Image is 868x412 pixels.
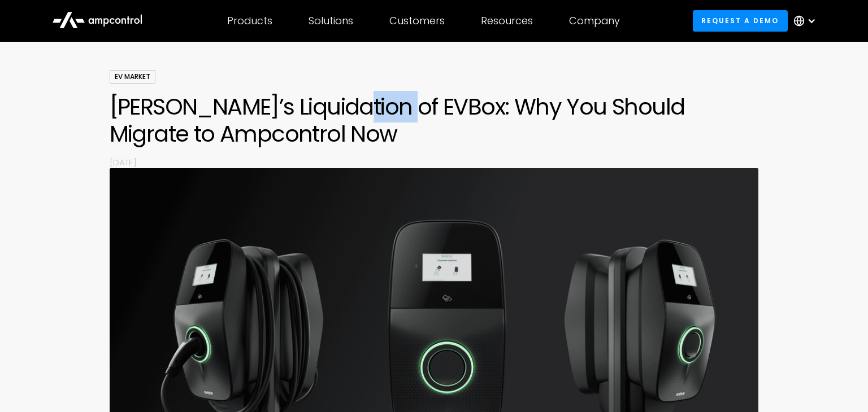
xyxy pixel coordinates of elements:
div: Products [227,15,272,27]
div: Company [569,15,620,27]
div: Resources [481,15,533,27]
div: Solutions [309,15,353,27]
a: Request a demo [693,10,788,31]
div: Customers [389,15,445,27]
p: [DATE] [110,156,759,168]
h1: [PERSON_NAME]’s Liquidation of EVBox: Why You Should Migrate to Ampcontrol Now [110,93,759,147]
div: EV Market [110,70,155,84]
